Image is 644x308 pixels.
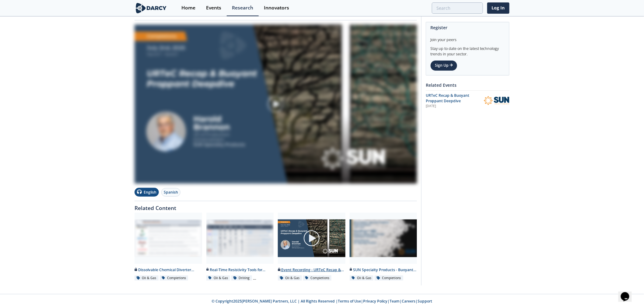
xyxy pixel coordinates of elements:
div: Register [430,22,505,33]
div: Related Content [135,201,417,211]
div: Events [206,5,221,10]
div: Completions [303,275,332,281]
iframe: chat widget [618,284,638,302]
div: Oil & Gas [350,275,374,281]
div: [DATE] [426,104,480,109]
button: Spanish [161,188,180,196]
a: Terms of Use [338,299,361,304]
p: © Copyright 2025 [PERSON_NAME] Partners, LLC | All Rights Reserved | | | | | [97,299,547,304]
a: Support [418,299,432,304]
a: Privacy Policy [363,299,388,304]
div: Oil & Gas [206,275,230,281]
img: play-chapters-gray.svg [267,96,284,113]
div: Innovators [264,5,289,10]
img: SUN Specialty Products [484,96,509,105]
div: SUN Specialty Products - Buoyant Thermoplastic Proppants [350,267,417,273]
div: Drilling [231,275,252,281]
a: Sign Up [430,60,457,71]
div: Real-Time Resistivity Tools for Thermal Maturity Assessment - Innovator Comparison [206,267,274,273]
img: logo-wide.svg [135,3,168,13]
a: SUN Specialty Products - Buoyant Thermoplastic Proppants preview SUN Specialty Products - Buoyant... [348,213,419,281]
a: Real-Time Resistivity Tools for Thermal Maturity Assessment - Innovator Comparison preview Real-T... [204,213,276,281]
div: Dissolvable Chemical Diverter Innovators - Innovator Landscape [135,267,202,273]
div: Completions [375,275,403,281]
div: Stay up to date on the latest technology trends in your sector. [430,43,505,57]
div: Join your peers [430,33,505,43]
input: Advanced Search [432,2,483,14]
a: Team [390,299,400,304]
div: Event Recording - URTeC Recap & Buoyant Proppant Deepdive [278,267,345,273]
a: Dissolvable Chemical Diverter Innovators - Innovator Landscape preview Dissolvable Chemical Diver... [132,213,204,281]
a: Careers [402,299,416,304]
img: Video Content [135,25,417,184]
button: English [135,188,159,196]
span: URTeC Recap & Buoyant Proppant Deepdive [426,93,469,103]
a: Video Content Event Recording - URTeC Recap & Buoyant Proppant Deepdive Oil & Gas Completions [276,213,348,281]
img: Video Content [278,219,345,257]
div: Research [232,5,253,10]
div: Related Events [426,80,509,90]
div: Oil & Gas [135,275,159,281]
div: Oil & Gas [278,275,302,281]
div: Completions [160,275,188,281]
a: Log In [487,2,509,14]
a: URTeC Recap & Buoyant Proppant Deepdive [DATE] SUN Specialty Products [426,93,509,109]
img: play-chapters-gray.svg [303,230,320,247]
div: Home [181,5,195,10]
